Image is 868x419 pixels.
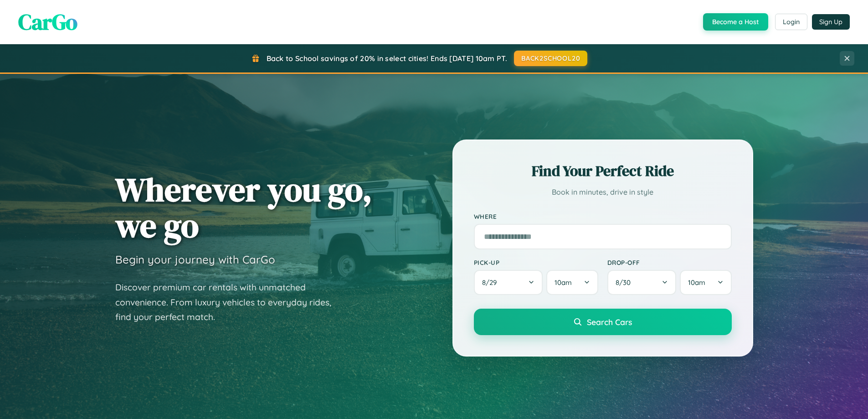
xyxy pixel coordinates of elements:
h3: Begin your journey with CarGo [115,253,275,266]
button: Sign Up [812,14,850,30]
span: Search Cars [587,317,632,327]
label: Pick-up [474,259,598,266]
span: CarGo [18,7,77,37]
p: Book in minutes, drive in style [474,186,732,199]
button: Login [775,14,807,30]
button: 10am [680,270,731,295]
button: Search Cars [474,309,732,335]
span: 8 / 30 [616,278,635,287]
button: 8/29 [474,270,543,295]
label: Drop-off [607,259,732,266]
h1: Wherever you go, we go [115,171,372,243]
button: Become a Host [703,13,768,31]
span: 10am [555,278,572,287]
p: Discover premium car rentals with unmatched convenience. From luxury vehicles to everyday rides, ... [115,280,343,325]
button: BACK2SCHOOL20 [514,51,587,66]
button: 8/30 [607,270,677,295]
span: 10am [688,278,705,287]
span: 8 / 29 [482,278,501,287]
span: Back to School savings of 20% in select cities! Ends [DATE] 10am PT. [267,54,507,63]
label: Where [474,212,732,220]
button: 10am [546,270,598,295]
h2: Find Your Perfect Ride [474,161,732,181]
